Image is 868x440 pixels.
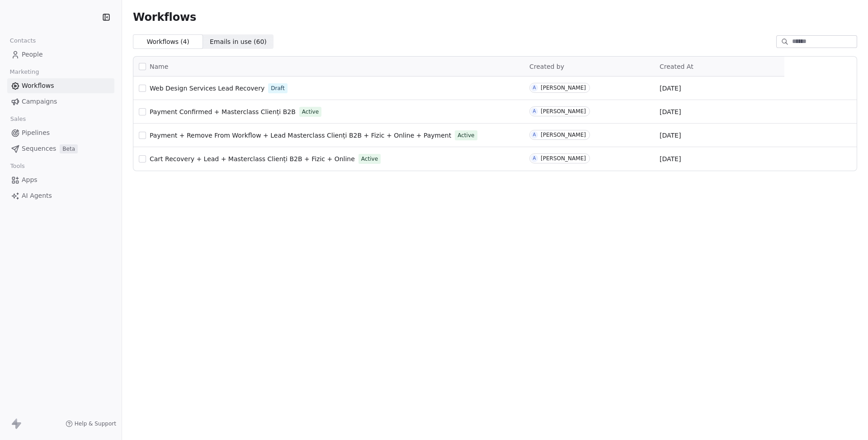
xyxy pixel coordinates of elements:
a: SequencesBeta [7,141,114,156]
span: Beta [60,144,78,153]
span: [DATE] [660,84,681,93]
a: Web Design Services Lead Recovery [150,84,264,93]
span: Apps [22,175,38,185]
span: AI Agents [22,191,52,201]
span: [DATE] [660,154,681,163]
div: A [533,155,536,162]
span: Created by [529,63,564,70]
div: [PERSON_NAME] [541,155,586,162]
span: [DATE] [660,107,681,116]
span: Payment + Remove From Workflow + Lead Masterclass Clienți B2B + Fizic + Online + Payment [150,132,451,139]
span: Active [458,131,474,139]
a: Apps [7,172,114,187]
span: Cart Recovery + Lead + Masterclass Clienți B2B + Fizic + Online [150,155,355,163]
span: Sales [6,112,30,126]
span: Sequences [22,144,56,153]
span: Campaigns [22,97,57,106]
span: Emails in use ( 60 ) [210,37,267,47]
div: [PERSON_NAME] [541,85,586,91]
a: Cart Recovery + Lead + Masterclass Clienți B2B + Fizic + Online [150,154,355,163]
span: Web Design Services Lead Recovery [150,85,264,92]
span: Workflows [133,11,196,24]
span: Tools [6,159,28,173]
div: A [533,131,536,139]
span: Draft [271,84,284,92]
span: Workflows [22,81,54,91]
div: [PERSON_NAME] [541,132,586,138]
div: A [533,84,536,91]
span: People [22,50,43,59]
a: Campaigns [7,94,114,109]
a: Workflows [7,78,114,93]
a: Help & Support [66,420,116,427]
span: Payment Confirmed + Masterclass Clienți B2B [150,108,296,115]
a: Payment Confirmed + Masterclass Clienți B2B [150,107,296,116]
span: Active [302,108,319,116]
a: Payment + Remove From Workflow + Lead Masterclass Clienți B2B + Fizic + Online + Payment [150,131,451,140]
div: A [533,108,536,115]
span: Help & Support [75,420,116,427]
span: Name [150,62,168,72]
div: [PERSON_NAME] [541,108,586,115]
span: [DATE] [660,131,681,140]
span: Active [361,155,378,163]
a: People [7,47,114,62]
a: AI Agents [7,188,114,203]
span: Marketing [6,65,43,79]
span: Created At [660,63,693,70]
span: Pipelines [22,128,50,138]
span: Contacts [6,34,40,48]
a: Pipelines [7,125,114,140]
